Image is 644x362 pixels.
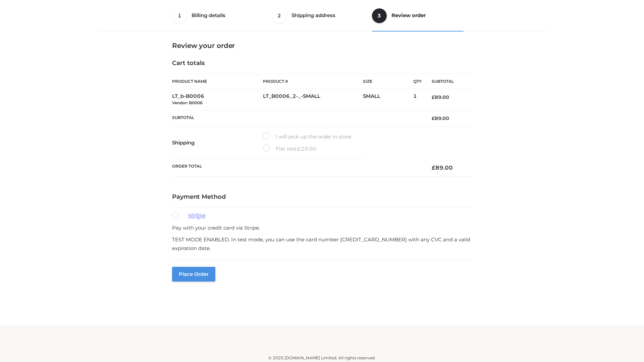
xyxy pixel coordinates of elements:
th: Product Name [172,74,263,89]
bdi: 89.00 [432,115,449,121]
th: Subtotal [422,74,472,89]
div: © 2025 [DOMAIN_NAME] Limited. All rights reserved. [100,355,544,361]
span: £ [432,164,435,171]
th: Shipping [172,127,263,159]
th: Product # [263,74,363,89]
td: 1 [413,89,422,110]
span: £ [432,94,435,100]
span: £ [432,115,435,121]
bdi: 89.00 [432,164,453,171]
h3: Review your order [172,42,472,50]
p: TEST MODE ENABLED. In test mode, you can use the card number [CREDIT_CARD_NUMBER] with any CVC an... [172,235,472,252]
h4: Cart totals [172,60,472,67]
th: Order Total [172,159,422,177]
td: SMALL [363,89,413,110]
th: Size [363,74,410,89]
button: Place order [172,267,215,282]
bdi: 20.00 [298,145,317,152]
td: LT_B0006_2-_-SMALL [263,89,363,110]
th: Qty [413,74,422,89]
h4: Payment Method [172,193,472,201]
bdi: 89.00 [432,94,449,100]
span: £ [298,145,301,152]
label: Flat rate: [263,144,317,153]
p: Pay with your credit card via Stripe. [172,224,472,232]
td: LT_b-B0006 [172,89,263,110]
small: Vendor: B0006 [172,100,203,105]
label: I will pick up the order in store. [263,132,352,141]
th: Subtotal [172,110,422,126]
